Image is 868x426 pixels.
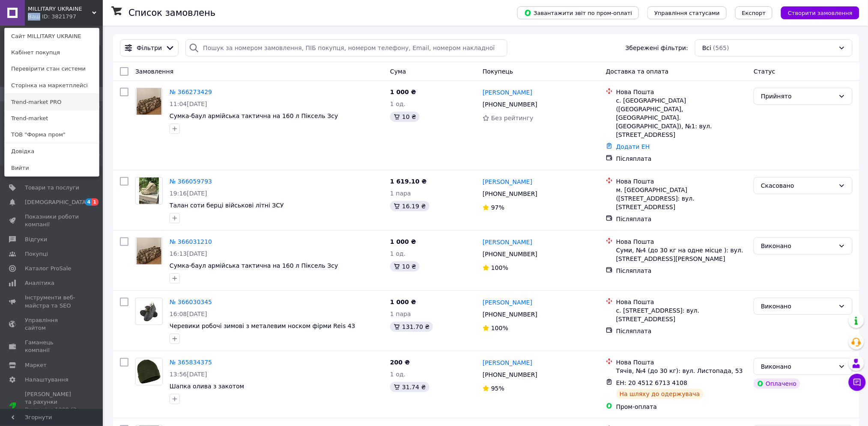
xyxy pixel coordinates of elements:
[5,110,99,127] a: Trend-market
[135,68,173,75] span: Замовлення
[616,154,747,163] div: Післяплата
[28,5,92,13] span: MILLITARY UKRAINE
[92,198,98,206] span: 1
[754,379,800,389] div: Оплачено
[170,371,207,378] span: 13:56[DATE]
[137,88,161,115] img: Фото товару
[25,198,88,206] span: [DEMOGRAPHIC_DATA]
[606,68,669,75] span: Доставка та оплата
[390,382,429,392] div: 31.74 ₴
[761,181,835,190] div: Скасовано
[390,371,406,378] span: 1 од.
[654,10,720,16] span: Управління статусами
[170,190,207,197] span: 19:16[DATE]
[135,237,163,265] a: Фото товару
[481,188,539,200] div: [PHONE_NUMBER]
[85,198,92,206] span: 4
[5,94,99,110] a: Trend-market PRO
[390,178,427,185] span: 1 619.10 ₴
[25,376,69,384] span: Налаштування
[616,379,688,386] span: ЕН: 20 4512 6713 4108
[5,44,99,61] a: Кабінет покупця
[616,246,747,263] div: Суми, №4 (до 30 кг на одне місце ): вул. [STREET_ADDRESS][PERSON_NAME]
[139,177,159,204] img: Фото товару
[524,9,632,17] span: Завантажити звіт по пром-оплаті
[136,358,162,385] img: Фото товару
[491,385,504,392] span: 95%
[491,115,534,121] span: Без рейтингу
[742,10,766,16] span: Експорт
[616,88,747,96] div: Нова Пошта
[481,308,539,320] div: [PHONE_NUMBER]
[170,89,212,95] a: № 366273429
[390,261,420,272] div: 10 ₴
[390,238,416,245] span: 1 000 ₴
[773,9,859,16] a: Створити замовлення
[616,177,747,186] div: Нова Пошта
[25,279,54,287] span: Аналітика
[25,184,79,192] span: Товари та послуги
[390,89,416,95] span: 1 000 ₴
[25,250,48,258] span: Покупці
[481,248,539,260] div: [PHONE_NUMBER]
[761,362,835,371] div: Виконано
[483,88,532,97] a: [PERSON_NAME]
[28,13,64,21] div: Ваш ID: 3821797
[25,406,79,421] div: Prom мікс 1000 (3 місяці)
[170,178,212,185] a: № 366059793
[170,101,207,107] span: 11:04[DATE]
[25,361,47,369] span: Маркет
[616,215,747,223] div: Післяплата
[5,77,99,94] a: Сторінка на маркетплейсі
[616,327,747,335] div: Післяплата
[713,44,729,51] span: (565)
[483,68,513,75] span: Покупець
[761,92,835,101] div: Прийнято
[616,143,650,150] a: Додати ЕН
[754,68,776,75] span: Статус
[170,238,212,245] a: № 366031210
[616,402,747,411] div: Пром-оплата
[170,311,207,317] span: 16:08[DATE]
[5,127,99,143] a: ТОВ "Форма пром"
[25,339,79,354] span: Гаманець компанії
[137,44,162,52] span: Фільтри
[25,294,79,309] span: Інструменти веб-майстра та SEO
[616,186,747,211] div: м. [GEOGRAPHIC_DATA] ([STREET_ADDRESS]: вул. [STREET_ADDRESS]
[616,266,747,275] div: Післяплата
[735,6,773,19] button: Експорт
[170,202,284,209] a: Талан соти берці військові літні ЗСУ
[5,143,99,160] a: Довідка
[491,204,504,211] span: 97%
[5,160,99,176] a: Вийти
[390,299,416,305] span: 1 000 ₴
[170,359,212,366] a: № 365834375
[616,298,747,306] div: Нова Пошта
[849,374,866,391] button: Чат з покупцем
[483,177,532,186] a: [PERSON_NAME]
[761,241,835,251] div: Виконано
[135,88,163,115] a: Фото товару
[491,325,508,331] span: 100%
[483,298,532,307] a: [PERSON_NAME]
[137,238,161,264] img: Фото товару
[25,265,71,272] span: Каталог ProSale
[25,390,79,422] span: [PERSON_NAME] та рахунки
[170,250,207,257] span: 16:13[DATE]
[140,298,158,325] img: Фото товару
[616,389,704,399] div: На шляху до одержувача
[616,358,747,367] div: Нова Пошта
[390,359,410,366] span: 200 ₴
[170,383,244,390] span: Шапка олива з закотом
[483,238,532,246] a: [PERSON_NAME]
[616,237,747,246] div: Нова Пошта
[390,322,433,332] div: 131.70 ₴
[702,44,711,52] span: Всі
[135,177,163,204] a: Фото товару
[788,10,853,16] span: Створити замовлення
[483,358,532,367] a: [PERSON_NAME]
[170,112,338,119] a: Сумка-баул армійська тактична на 160 л Піксель Зсу
[390,190,411,197] span: 1 пара
[128,8,215,18] h1: Список замовлень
